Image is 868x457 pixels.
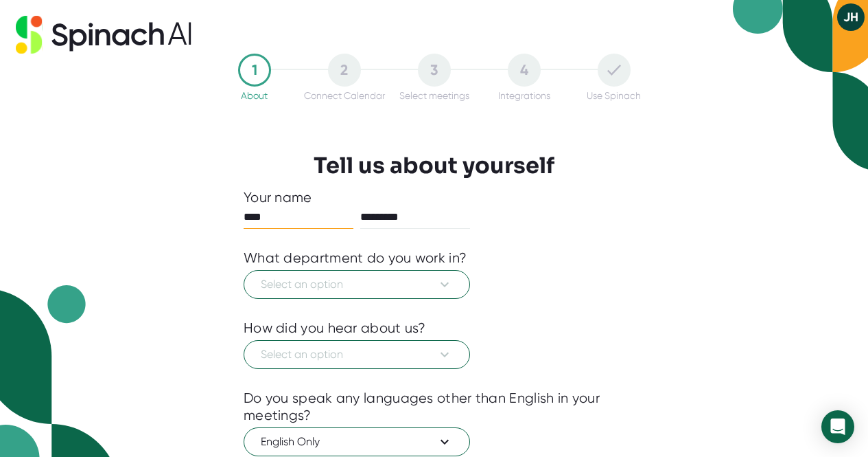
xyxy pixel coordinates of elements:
[314,153,554,179] h3: Tell us about yourself
[261,434,453,450] span: English Only
[587,90,641,101] div: Use Spinach
[399,90,469,101] div: Select meetings
[304,90,385,101] div: Connect Calendar
[261,346,453,363] span: Select an option
[244,340,470,369] button: Select an option
[244,320,426,337] div: How did you hear about us?
[241,90,268,101] div: About
[244,270,470,299] button: Select an option
[261,276,453,293] span: Select an option
[244,427,470,456] button: English Only
[418,54,451,87] div: 3
[244,189,624,206] div: Your name
[238,54,271,87] div: 1
[837,3,865,31] button: JH
[821,410,854,443] div: Open Intercom Messenger
[328,54,361,87] div: 2
[244,249,467,267] div: What department do you work in?
[244,390,624,424] div: Do you speak any languages other than English in your meetings?
[498,90,550,101] div: Integrations
[508,54,541,87] div: 4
